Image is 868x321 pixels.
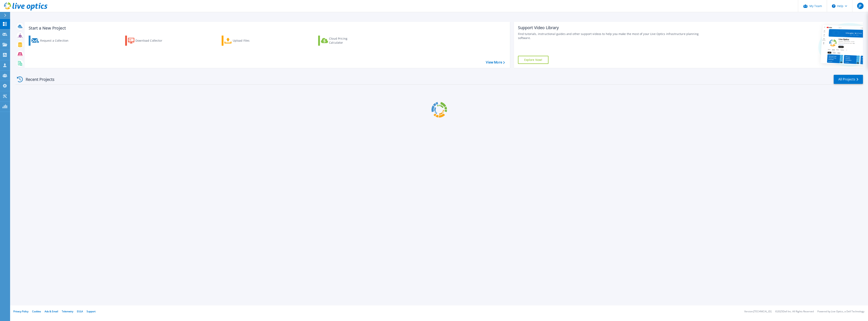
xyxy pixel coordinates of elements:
[62,310,73,313] a: Telemetry
[817,310,864,313] li: Powered by Live Optics, a Dell Technology
[486,60,505,64] a: View More
[29,26,505,30] h3: Start a New Project
[32,310,41,313] a: Cookies
[29,36,74,46] a: Request a Collection
[135,37,168,45] div: Download Collector
[125,36,170,46] a: Download Collector
[518,32,701,40] div: Find tutorials, instructional guides and other support videos to help you make the most of your L...
[518,56,549,64] a: Explore Now!
[744,310,772,313] li: Version: [TECHNICAL_ID]
[859,4,862,7] span: JP
[834,75,863,84] a: All Projects
[318,36,363,46] a: Cloud Pricing Calculator
[87,310,95,313] a: Support
[40,37,72,45] div: Request a Collection
[233,37,265,45] div: Upload Files
[77,310,83,313] a: EULA
[518,25,701,30] div: Support Video Library
[16,74,60,84] div: Recent Projects
[13,310,28,313] a: Privacy Policy
[329,37,361,45] div: Cloud Pricing Calculator
[45,310,58,313] a: Ads & Email
[222,36,267,46] a: Upload Files
[775,310,814,313] li: © 2025 Dell Inc. All Rights Reserved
